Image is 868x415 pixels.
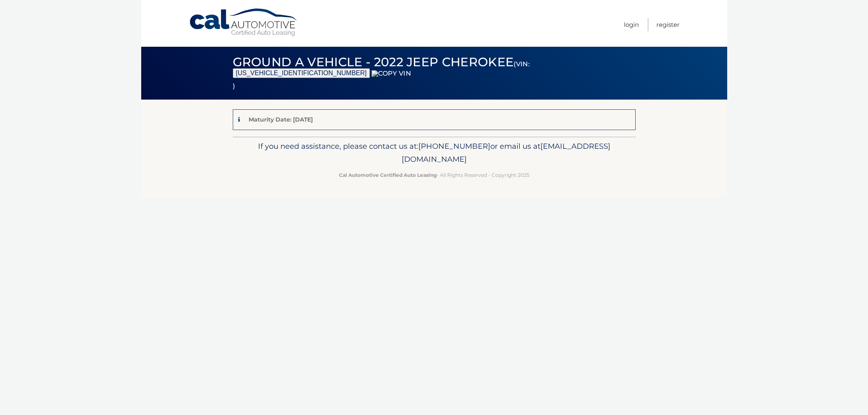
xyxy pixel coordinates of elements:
strong: Cal Automotive Certified Auto Leasing [339,172,437,178]
p: - All Rights Reserved - Copyright 2025 [238,171,630,179]
span: [PHONE_NUMBER] [418,141,490,151]
p: If you need assistance, please contact us at: or email us at [238,140,630,166]
p: Maturity Date: [DATE] [249,116,313,123]
a: Cal Automotive [189,8,299,37]
a: Register [656,18,680,31]
span: [EMAIL_ADDRESS][DOMAIN_NAME] [402,141,610,164]
img: Copy VIN [372,70,411,77]
small: (VIN: ) [233,60,530,90]
a: Login [624,18,639,31]
button: [US_VEHICLE_IDENTIFICATION_NUMBER] [233,68,370,78]
span: Ground a Vehicle - 2022 Jeep Cherokee [233,54,530,91]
